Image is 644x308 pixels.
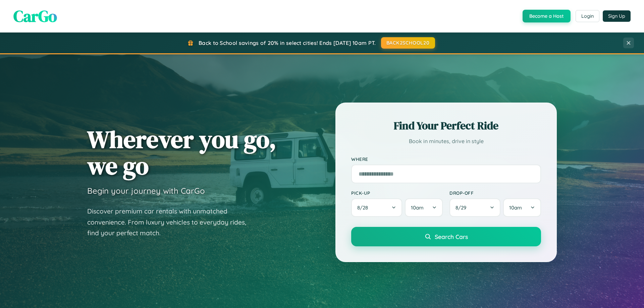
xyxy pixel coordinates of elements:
button: Search Cars [351,227,541,246]
button: BACK2SCHOOL20 [381,37,435,49]
button: Sign Up [603,10,631,22]
button: 10am [405,198,443,217]
span: Back to School savings of 20% in select cities! Ends [DATE] 10am PT. [199,40,376,46]
span: CarGo [13,5,57,27]
label: Pick-up [351,190,443,196]
button: Become a Host [523,10,571,22]
button: Login [576,10,599,22]
p: Book in minutes, drive in style [351,136,541,146]
button: 8/28 [351,198,402,217]
span: 8 / 28 [357,204,371,211]
label: Where [351,156,541,162]
label: Drop-off [449,190,541,196]
span: 10am [411,204,424,211]
h2: Find Your Perfect Ride [351,118,541,133]
button: 8/29 [449,198,500,217]
h1: Wherever you go, we go [87,126,276,179]
button: 10am [503,198,541,217]
span: Search Cars [435,233,468,240]
span: 10am [509,204,522,211]
span: 8 / 29 [455,204,470,211]
h3: Begin your journey with CarGo [87,186,205,196]
p: Discover premium car rentals with unmatched convenience. From luxury vehicles to everyday rides, ... [87,206,255,239]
